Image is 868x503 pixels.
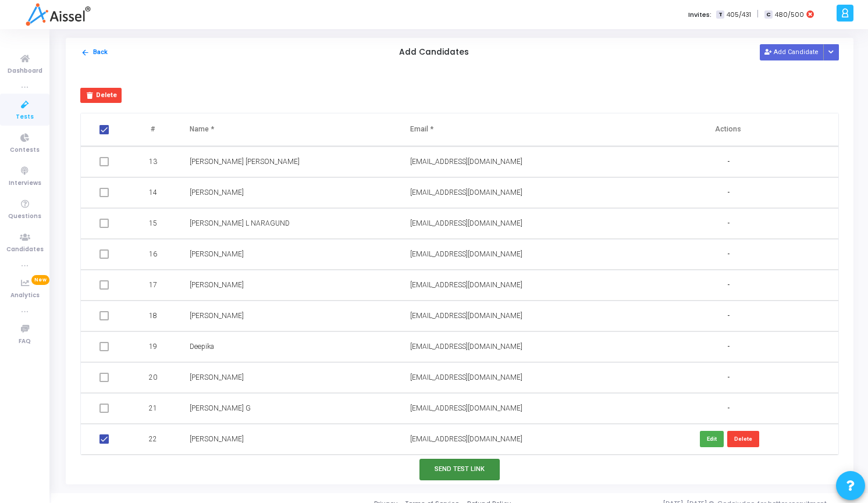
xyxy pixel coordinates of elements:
button: Add Candidate [760,44,824,60]
span: 19 [149,341,157,352]
span: Questions [8,212,41,222]
button: Delete [727,431,759,447]
th: # [130,113,179,146]
span: 17 [149,280,157,290]
span: 13 [149,156,157,167]
th: Name * [178,113,398,146]
span: [EMAIL_ADDRESS][DOMAIN_NAME] [410,188,522,197]
th: Email * [399,113,618,146]
span: | [757,8,759,20]
span: - [727,249,730,259]
span: [PERSON_NAME] [190,250,244,258]
span: [EMAIL_ADDRESS][DOMAIN_NAME] [410,281,522,289]
span: - [727,188,730,198]
span: [EMAIL_ADDRESS][DOMAIN_NAME] [410,158,522,166]
span: [EMAIL_ADDRESS][DOMAIN_NAME] [410,312,522,320]
label: Invites: [688,10,712,20]
span: [EMAIL_ADDRESS][DOMAIN_NAME] [410,373,522,381]
span: 18 [149,311,157,321]
span: 14 [149,187,157,198]
span: - [727,157,730,167]
span: Contests [10,145,40,155]
span: [PERSON_NAME] G [190,404,251,412]
span: T [716,10,724,19]
span: [PERSON_NAME] [190,312,244,320]
span: [PERSON_NAME] [190,435,244,443]
span: [PERSON_NAME] [190,188,244,197]
span: - [727,404,730,413]
span: C [764,10,772,19]
span: - [727,219,730,229]
button: Delete [80,88,122,103]
span: 15 [149,218,157,229]
span: [PERSON_NAME] [PERSON_NAME] [190,158,300,166]
span: - [727,373,730,383]
span: - [727,342,730,352]
button: Send Test Link [419,459,500,480]
button: Edit [700,431,724,447]
span: New [31,275,49,285]
span: Candidates [6,245,44,255]
span: Interviews [9,179,41,188]
span: [EMAIL_ADDRESS][DOMAIN_NAME] [410,404,522,412]
span: [PERSON_NAME] [190,373,244,381]
mat-icon: arrow_back [81,48,90,57]
span: [EMAIL_ADDRESS][DOMAIN_NAME] [410,343,522,351]
span: - [727,280,730,290]
span: [EMAIL_ADDRESS][DOMAIN_NAME] [410,250,522,258]
div: Button group with nested dropdown [823,44,839,60]
span: 405/431 [727,10,751,20]
span: Analytics [10,291,40,301]
span: 20 [149,372,157,383]
span: Dashboard [8,66,42,76]
h5: Add Candidates [399,48,469,58]
span: FAQ [19,337,31,347]
span: [PERSON_NAME] L NARAGUND [190,219,290,227]
span: [EMAIL_ADDRESS][DOMAIN_NAME] [410,219,522,227]
span: 480/500 [775,10,804,20]
span: Deepika [190,343,214,351]
span: 22 [149,434,157,444]
span: - [727,311,730,321]
span: 21 [149,403,157,413]
span: 16 [149,249,157,259]
span: [PERSON_NAME] [190,281,244,289]
span: [EMAIL_ADDRESS][DOMAIN_NAME] [410,435,522,443]
img: logo [26,3,90,26]
button: Back [80,47,108,58]
th: Actions [618,113,838,146]
span: Tests [16,112,34,122]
